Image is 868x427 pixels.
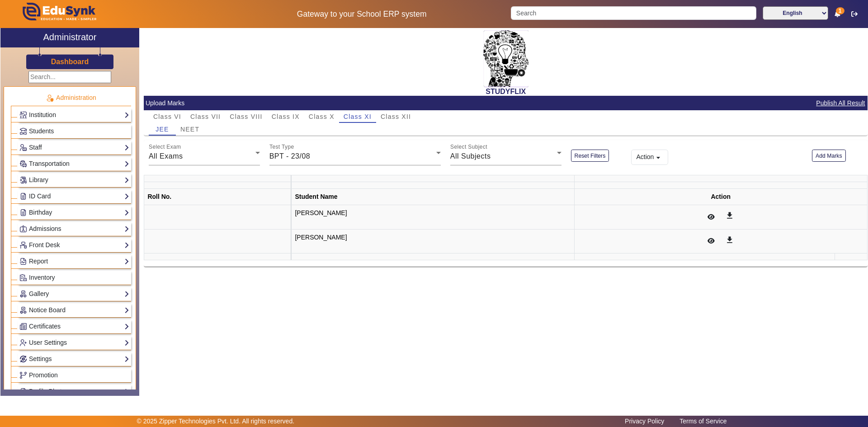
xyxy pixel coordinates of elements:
a: Inventory [19,272,129,283]
a: Students [19,126,129,136]
a: Privacy Policy [620,415,669,427]
span: Class IX [272,113,300,120]
th: Roll No. [144,189,292,205]
span: All Subjects [450,152,491,160]
img: 2da83ddf-6089-4dce-a9e2-416746467bdd [483,30,528,87]
button: Action [631,150,668,165]
button: Add Marks [812,150,846,162]
span: Class VIII [230,113,262,120]
input: Search [511,6,756,20]
button: Publish All Result [815,98,866,109]
h3: Dashboard [51,57,89,66]
span: Class XII [381,113,411,120]
img: Branchoperations.png [20,372,27,379]
span: Class VII [190,113,221,120]
a: Terms of Service [675,415,731,427]
td: [PERSON_NAME] [292,205,574,230]
span: Class VI [153,113,181,120]
input: Search... [28,71,111,83]
button: Reset Filters [571,150,609,162]
span: 1 [836,7,844,14]
mat-icon: arrow_drop_down [654,153,663,162]
img: Students.png [20,128,27,135]
mat-card-header: Upload Marks [144,96,868,110]
img: Inventory.png [20,274,27,281]
span: Class X [309,113,335,120]
a: Dashboard [51,57,90,66]
mat-label: Test Type [269,144,294,150]
span: Promotion [29,371,58,379]
th: Action [574,189,867,205]
h5: Gateway to your School ERP system [222,9,501,19]
h2: Administrator [43,32,97,42]
mat-label: Select Subject [450,144,487,150]
span: BPT - 23/08 [269,152,311,160]
span: Students [29,127,54,135]
p: Administration [11,93,131,103]
td: [PERSON_NAME] [292,229,574,253]
h2: STUDYFLIX [144,87,868,96]
mat-label: Select Exam [149,144,181,150]
mat-icon: get_app [725,235,734,244]
a: Promotion [19,370,129,380]
span: Class XI [344,113,372,120]
img: Administration.png [46,94,54,102]
th: Student Name [292,189,574,205]
p: © 2025 Zipper Technologies Pvt. Ltd. All rights reserved. [137,417,295,426]
span: Inventory [29,274,55,281]
span: All Exams [149,152,183,160]
a: Administrator [0,28,139,47]
span: NEET [180,126,199,132]
mat-icon: get_app [725,211,734,220]
span: JEE [156,126,169,132]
